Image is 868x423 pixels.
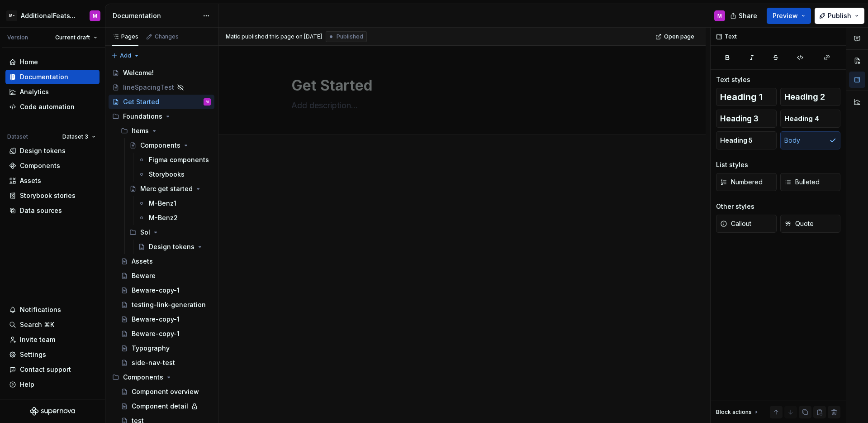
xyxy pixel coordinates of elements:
[5,317,100,332] button: Search ⌘K
[780,215,841,233] button: Quote
[117,283,214,298] a: Beware-copy-1
[117,399,214,413] a: Component detail
[5,377,100,392] button: Help
[149,170,185,179] div: Storybooks
[20,102,75,111] div: Code automation
[20,320,54,329] div: Search ⌘K
[5,144,100,158] a: Design tokens
[117,254,214,269] a: Assets
[716,215,777,233] button: Callout
[117,124,214,138] div: Items
[242,33,322,40] div: published this page on [DATE]
[780,88,841,106] button: Heading 2
[117,341,214,356] a: Typography
[30,407,75,416] svg: Supernova Logo
[815,8,864,24] button: Publish
[140,141,180,150] div: Components
[109,49,142,62] button: Add
[109,109,214,124] div: Foundations
[720,136,753,145] span: Heading 5
[5,173,100,188] a: Assets
[120,52,131,59] span: Add
[20,380,34,389] div: Help
[716,409,752,416] div: Block actions
[112,33,138,40] div: Pages
[226,33,240,40] span: Matic
[132,344,170,353] div: Typography
[117,356,214,370] a: side-nav-test
[132,358,175,367] div: side-nav-test
[132,126,149,135] div: Items
[132,300,206,309] div: testing-link-generation
[716,131,777,149] button: Heading 5
[664,33,694,40] span: Open page
[113,11,198,20] div: Documentation
[132,257,153,266] div: Assets
[109,95,214,109] a: Get StartedM
[5,203,100,218] a: Data sources
[5,362,100,377] button: Contact support
[767,8,811,24] button: Preview
[134,167,214,182] a: Storybooks
[5,85,100,99] a: Analytics
[117,312,214,327] a: Beware-copy-1
[6,10,17,21] div: M-
[5,303,100,317] button: Notifications
[20,146,66,155] div: Design tokens
[21,11,79,20] div: AdditionalFeatsTest
[726,8,763,24] button: Share
[784,114,819,123] span: Heading 4
[716,406,760,418] div: Block actions
[20,335,55,344] div: Invite team
[140,228,150,237] div: Sol
[123,83,174,92] div: lineSpacingTest
[5,188,100,203] a: Storybook stories
[717,12,722,19] div: M
[149,155,209,164] div: Figma components
[20,350,46,359] div: Settings
[62,133,88,140] span: Dataset 3
[5,55,100,69] a: Home
[117,298,214,312] a: testing-link-generation
[2,6,103,25] button: M-AdditionalFeatsTestM
[132,329,180,338] div: Beware-copy-1
[289,75,631,96] textarea: Get Started
[134,211,214,225] a: M-Benz2
[117,385,214,399] a: Component overview
[720,114,759,123] span: Heading 3
[149,199,176,208] div: M-Benz1
[58,130,100,143] button: Dataset 3
[780,173,841,191] button: Bulleted
[206,97,209,106] div: M
[123,112,162,121] div: Foundations
[109,80,214,95] a: lineSpacingTest
[20,58,38,67] div: Home
[126,182,214,196] a: Merc get started
[123,68,154,77] div: Welcome!
[132,286,180,295] div: Beware-copy-1
[51,31,101,44] button: Current draft
[773,11,798,20] span: Preview
[140,184,193,193] div: Merc get started
[5,70,100,84] a: Documentation
[123,97,159,106] div: Get Started
[20,87,49,96] div: Analytics
[716,110,777,128] button: Heading 3
[716,173,777,191] button: Numbered
[132,387,199,396] div: Component overview
[653,30,698,43] a: Open page
[149,213,178,222] div: M-Benz2
[720,219,751,228] span: Callout
[20,176,41,185] div: Assets
[780,110,841,128] button: Heading 4
[132,271,156,280] div: Beware
[7,133,28,140] div: Dataset
[20,305,61,314] div: Notifications
[784,92,825,101] span: Heading 2
[716,160,748,169] div: List styles
[132,315,180,324] div: Beware-copy-1
[117,269,214,283] a: Beware
[828,11,851,20] span: Publish
[109,370,214,385] div: Components
[20,191,76,200] div: Storybook stories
